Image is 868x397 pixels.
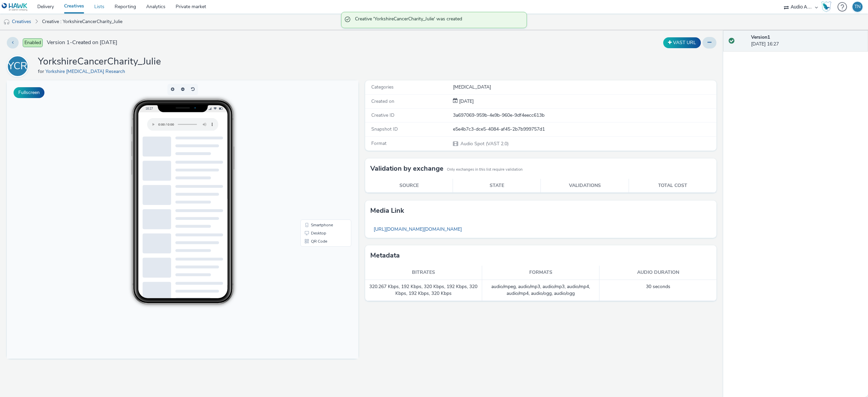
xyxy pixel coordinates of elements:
span: Version 1 - Created on [DATE] [47,39,117,46]
span: Snapshot ID [371,126,398,132]
th: Bitrates [365,266,482,280]
th: Audio duration [599,266,717,280]
button: Fullscreen [14,87,44,98]
li: Smartphone [295,140,343,149]
div: 3a697069-959b-4e9b-960e-9df4eecc613b [453,112,716,119]
img: audio [3,19,10,25]
li: QR Code [295,157,343,165]
th: Validations [541,179,629,193]
h3: Media link [370,206,404,216]
a: Hawk Academy [821,1,834,12]
a: YCR [7,63,31,69]
img: undefined Logo [2,3,28,11]
th: Total cost [629,179,716,193]
div: [DATE] 16:27 [751,34,863,48]
div: YCR [8,57,27,76]
a: Yorkshire [MEDICAL_DATA] Research [45,68,128,75]
h3: Validation by exchange [370,164,443,174]
h1: YorkshireCancerCharity_Julie [38,55,161,68]
span: Format [371,140,387,147]
h3: Metadata [370,250,400,261]
a: Creative : YorkshireCancerCharity_Julie [39,14,126,30]
th: Source [365,179,453,193]
td: audio/mpeg, audio/mp3, audio/mp3, audio/mp4, audio/mp4, audio/ogg, audio/ogg [482,280,599,301]
span: Smartphone [304,143,326,147]
th: Formats [482,266,599,280]
span: Categories [371,84,394,90]
span: Enabled [23,38,43,47]
span: for [38,68,45,75]
span: Created on [371,98,394,105]
td: 320.267 Kbps, 192 Kbps, 320 Kbps, 192 Kbps, 320 Kbps, 192 Kbps, 320 Kbps [365,280,482,301]
button: VAST URL [663,37,701,48]
span: Desktop [304,151,319,155]
span: 16:27 [138,26,146,30]
a: [URL][DOMAIN_NAME][DOMAIN_NAME] [370,223,465,236]
li: Desktop [295,149,343,157]
strong: Version 1 [751,34,770,40]
img: Hawk Academy [821,1,831,12]
span: Audio Spot (VAST 2.0) [460,140,509,147]
span: QR Code [304,159,320,163]
th: State [453,179,541,193]
small: Only exchanges in this list require validation [447,167,522,172]
div: e5e4b7c3-dce5-4084-af45-2b7b999757d1 [453,126,716,133]
td: 30 seconds [599,280,717,301]
div: Duplicate the creative as a VAST URL [662,37,703,48]
span: [DATE] [458,98,474,105]
div: [MEDICAL_DATA] [453,84,716,91]
div: Creation 01 October 2025, 16:27 [458,98,474,105]
span: Creative ID [371,112,394,118]
div: TN [854,2,861,12]
span: Creative 'YorkshireCancerCharity_Julie' was created [355,16,520,24]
